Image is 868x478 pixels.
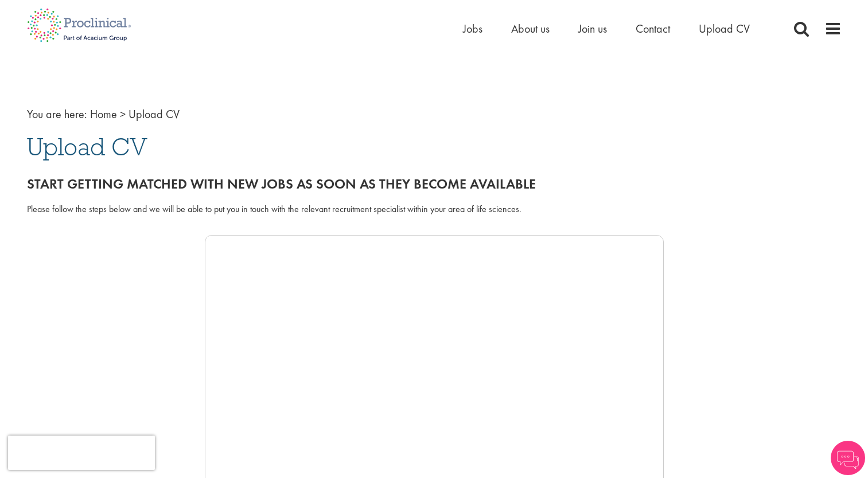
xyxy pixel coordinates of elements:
[463,21,482,36] a: Jobs
[27,203,842,216] div: Please follow the steps below and we will be able to put you in touch with the relevant recruitme...
[831,441,865,475] img: Chatbot
[511,21,550,36] a: About us
[578,21,607,36] a: Join us
[8,436,155,470] iframe: reCAPTCHA
[699,21,750,36] a: Upload CV
[27,107,87,122] span: You are here:
[90,107,117,122] a: breadcrumb link
[27,177,842,191] h2: Start getting matched with new jobs as soon as they become available
[27,131,147,162] span: Upload CV
[636,21,670,36] a: Contact
[129,107,180,122] span: Upload CV
[120,107,126,122] span: >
